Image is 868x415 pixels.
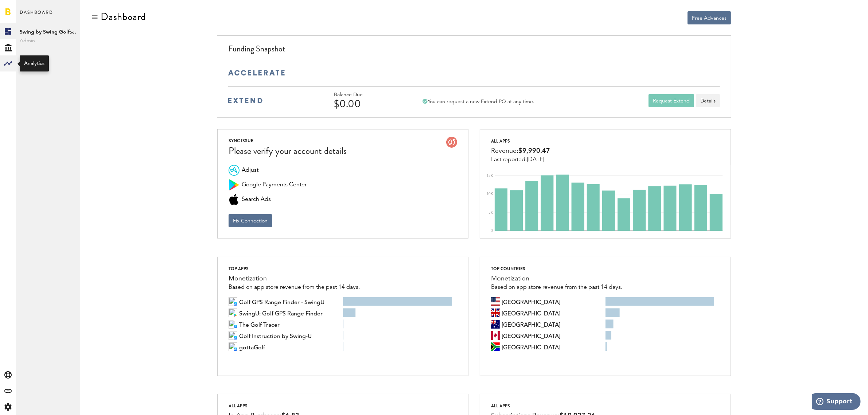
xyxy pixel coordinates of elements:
div: Revenue: [491,146,550,156]
span: Adjust [242,165,258,176]
div: $0.00 [334,98,403,110]
span: Golf Instruction by Swing-U [239,331,312,340]
div: You can request a new Extend PO at any time. [423,98,534,105]
div: Google Payments Center [229,179,240,190]
div: Funding Snapshot [228,43,720,59]
div: All apps [491,137,550,146]
text: 5K [489,211,493,214]
img: 100x100bb_jjEcVcp.jpg [229,320,237,329]
img: za.svg [491,342,500,351]
span: Canada [502,331,560,340]
span: Search Ads [242,194,271,205]
span: Swing by Swing Golf, Inc. [20,28,77,36]
img: accelerate-medium-blue-logo.svg [228,70,285,75]
span: The Golf Tracer [239,320,280,329]
span: United States [502,297,560,306]
span: Golf GPS Range Finder - SwingU [239,297,324,306]
img: jz1nuRe008o512vid84qAQAajgGiakXKKhDBpjowFv1j2zAFkJzNnuHdMTFvoNlTsHY [229,309,237,317]
img: 17.png [233,313,237,317]
div: All apps [491,402,595,410]
button: Fix Connection [229,214,272,227]
img: ca.svg [491,331,500,340]
img: au.svg [491,320,500,329]
text: 10K [486,192,493,196]
span: South Africa [502,342,560,351]
img: account-issue.svg [446,137,457,148]
span: gottaGolf [239,342,265,351]
img: 21.png [233,347,237,351]
img: 21.png [233,325,237,329]
div: Based on app store revenue from the past 14 days. [229,284,360,291]
img: gb.svg [491,309,500,317]
img: 21.png [233,336,237,340]
div: Adjust [229,165,240,176]
span: Google Payments Center [242,179,307,190]
div: Please verify your account details [229,145,347,158]
button: Request Extend [649,94,694,107]
img: us.svg [491,297,500,306]
img: 100x100bb_L693Qjm.jpg [229,331,237,340]
span: Australia [502,320,560,329]
img: 100x100bb_V3zBXEq.jpg [229,342,237,351]
div: Top apps [229,264,360,273]
text: 15K [486,174,493,178]
span: [DATE] [527,157,544,163]
div: Top countries [491,264,622,273]
div: All apps [229,402,299,410]
div: Monetization [491,273,622,284]
div: Dashboard [101,11,146,23]
span: $9,990.47 [518,148,550,154]
img: 100x100bb_DOuLSMg.jpg [229,297,237,306]
div: Balance Due [334,92,403,98]
div: Search Ads [229,194,240,205]
img: extend-medium-blue-logo.svg [228,98,262,104]
span: Dashboard [20,8,53,23]
img: 21.png [233,302,237,306]
div: Based on app store revenue from the past 14 days. [491,284,622,291]
div: Monetization [229,273,360,284]
div: Analytics [24,60,44,67]
button: Free Advances [688,11,731,24]
div: Last reported: [491,156,550,163]
text: 0 [491,229,493,233]
span: SwingU: Golf GPS Range Finder [239,309,323,317]
a: Details [696,94,720,107]
span: Admin [20,36,77,45]
div: SYNC ISSUE [229,137,347,145]
span: United Kingdom [502,309,560,317]
iframe: Opens a widget where you can find more information [812,393,861,411]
